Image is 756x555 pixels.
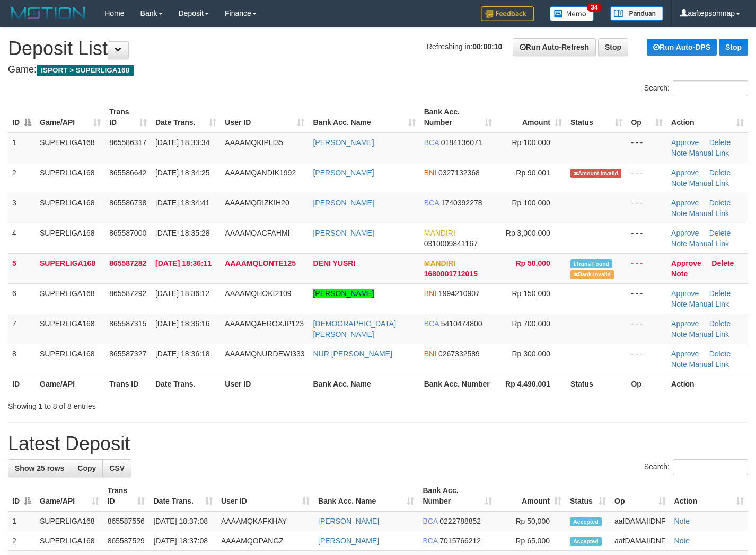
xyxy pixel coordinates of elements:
[8,253,36,283] td: 5
[671,270,688,278] a: Note
[709,138,731,147] a: Delete
[102,459,131,477] a: CSV
[109,138,146,147] span: 865586317
[424,229,455,237] span: MANDIRI
[627,193,667,223] td: - - -
[36,344,105,374] td: SUPERLIGA168
[155,319,209,328] span: [DATE] 18:36:16
[496,102,566,132] th: Amount: activate to sort column ascending
[105,374,151,393] th: Trans ID
[221,102,309,132] th: User ID: activate to sort column ascending
[709,199,731,207] a: Delete
[313,289,374,298] a: [PERSON_NAME]
[313,259,355,267] a: DENI YUSRI
[506,229,550,237] span: Rp 3,000,000
[566,102,627,132] th: Status: activate to sort column ascending
[671,319,699,328] a: Approve
[37,65,134,76] span: ISPORT > SUPERLIGA168
[709,229,731,237] a: Delete
[570,517,602,526] span: Accepted
[673,459,748,475] input: Search:
[627,132,667,163] td: - - -
[8,511,36,531] td: 1
[424,199,439,207] span: BCA
[627,344,667,374] td: - - -
[420,374,496,393] th: Bank Acc. Number
[36,132,105,163] td: SUPERLIGA168
[313,350,392,358] a: NUR [PERSON_NAME]
[36,283,105,314] td: SUPERLIGA168
[77,464,96,472] span: Copy
[627,283,667,314] td: - - -
[671,168,699,177] a: Approve
[441,138,482,147] span: Copy 0184136071 to clipboard
[109,229,146,237] span: 865587000
[109,350,146,358] span: 865587327
[8,531,36,551] td: 2
[496,481,566,511] th: Amount: activate to sort column ascending
[155,168,209,177] span: [DATE] 18:34:25
[570,169,621,178] span: Amount is not matched
[8,344,36,374] td: 8
[689,149,729,157] a: Manual Link
[109,289,146,298] span: 865587292
[314,481,418,511] th: Bank Acc. Name: activate to sort column ascending
[423,517,437,525] span: BCA
[570,270,614,279] span: Bank is not match
[155,199,209,207] span: [DATE] 18:34:41
[689,330,729,338] a: Manual Link
[671,360,687,369] a: Note
[36,374,105,393] th: Game/API
[318,536,379,545] a: [PERSON_NAME]
[151,374,221,393] th: Date Trans.
[587,3,601,12] span: 34
[566,481,610,511] th: Status: activate to sort column ascending
[109,199,146,207] span: 865586738
[103,531,150,551] td: 865587529
[441,319,482,328] span: Copy 5410474800 to clipboard
[155,350,209,358] span: [DATE] 18:36:18
[149,531,216,551] td: [DATE] 18:37:08
[313,229,374,237] a: [PERSON_NAME]
[423,536,437,545] span: BCA
[109,464,125,472] span: CSV
[424,168,436,177] span: BNI
[550,6,594,21] img: Button%20Memo.svg
[225,319,304,328] span: AAAAMQAEROXJP123
[671,300,687,308] a: Note
[513,38,596,56] a: Run Auto-Refresh
[689,209,729,218] a: Manual Link
[644,459,748,475] label: Search:
[674,517,690,525] a: Note
[103,511,150,531] td: 865587556
[155,229,209,237] span: [DATE] 18:35:28
[424,138,439,147] span: BCA
[438,289,480,298] span: Copy 1994210907 to clipboard
[610,6,663,21] img: panduan.png
[225,199,289,207] span: AAAAMQRIZKIH20
[217,511,314,531] td: AAAAMQKAFKHAY
[670,481,748,511] th: Action: activate to sort column ascending
[36,102,105,132] th: Game/API: activate to sort column ascending
[598,38,628,56] a: Stop
[512,289,550,298] span: Rp 150,000
[709,289,731,298] a: Delete
[225,259,296,267] span: AAAAMQLONTE125
[671,209,687,218] a: Note
[313,319,396,338] a: [DEMOGRAPHIC_DATA][PERSON_NAME]
[424,239,478,248] span: Copy 0310009841167 to clipboard
[673,80,748,96] input: Search:
[438,350,480,358] span: Copy 0267332589 to clipboard
[667,374,748,393] th: Action
[439,536,481,545] span: Copy 7015766212 to clipboard
[36,163,105,193] td: SUPERLIGA168
[225,168,296,177] span: AAAAMQANDIK1992
[318,517,379,525] a: [PERSON_NAME]
[36,223,105,253] td: SUPERLIGA168
[647,39,717,56] a: Run Auto-DPS
[570,259,613,268] span: Similar transaction found
[610,511,670,531] td: aafDAMAIIDNF
[36,481,103,511] th: Game/API: activate to sort column ascending
[149,511,216,531] td: [DATE] 18:37:08
[711,259,734,267] a: Delete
